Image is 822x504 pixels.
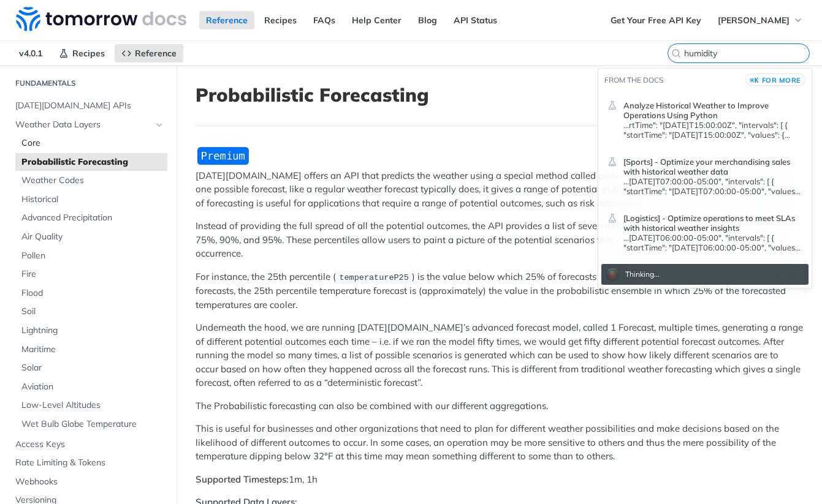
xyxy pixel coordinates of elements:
[762,76,801,85] span: for more
[196,473,289,485] strong: Supported Timesteps:
[15,153,167,171] a: Probabilistic Forecasting
[196,422,803,464] p: This is useful for businesses and other organizations that need to plan for different weather pos...
[21,418,164,431] span: Wet Bulb Globe Temperature
[345,11,408,29] a: Help Center
[21,231,164,243] span: Air Quality
[623,176,802,196] div: [Sports] - Optimize your merchandising sales with historical weather data
[21,381,164,393] span: Aviation
[196,219,803,261] p: Instead of providing the full spread of all the potential outcomes, the API provides a list of se...
[9,78,167,89] h2: Fundamentals
[15,340,167,359] a: Maritime
[135,48,177,59] span: Reference
[9,116,167,134] a: Weather Data LayersHide subpages for Weather Data Layers
[15,303,167,321] a: Soil
[684,48,809,59] input: Search
[15,119,151,131] span: Weather Data Layers
[601,90,809,145] a: Analyze Historical Weather to Improve Operations Using Python...rtTime": "[DATE]T15:00:00Z", "int...
[718,15,790,26] span: [PERSON_NAME]
[601,146,809,201] a: [Sports] - Optimize your merchandising sales with historical weather data...[DATE]T07:00:00-05:00...
[604,75,663,85] span: From the docs
[196,473,803,487] p: 1m, 1h
[15,476,164,488] span: Webhooks
[21,287,164,299] span: Flood
[15,134,167,152] a: Core
[15,322,167,340] a: Lightning
[21,250,164,262] span: Pollen
[623,152,802,176] header: [Sports] - Optimize your merchandising sales with historical weather data
[15,100,164,112] span: [DATE][DOMAIN_NAME] APIs
[623,120,802,140] div: Analyze Historical Weather to Improve Operations Using Python
[9,473,167,491] a: Webhooks
[15,438,164,451] span: Access Keys
[196,169,803,211] p: [DATE][DOMAIN_NAME] offers an API that predicts the weather using a special method called probabi...
[601,203,809,258] a: [Logistics] - Optimize operations to meet SLAs with historical weather insights...[DATE]T06:00:00...
[9,435,167,454] a: Access Keys
[21,344,164,356] span: Maritime
[623,157,802,176] span: [Sports] - Optimize your merchandising sales with historical weather data
[72,48,105,59] span: Recipes
[623,233,802,252] div: [Logistics] - Optimize operations to meet SLAs with historical weather insights
[15,228,167,246] a: Air Quality
[15,359,167,377] a: Solar
[21,194,164,206] span: Historical
[411,11,444,29] a: Blog
[623,100,802,120] span: Analyze Historical Weather to Improve Operations Using Python
[196,84,803,106] h1: Probabilistic Forecasting
[9,97,167,115] a: [DATE][DOMAIN_NAME] APIs
[623,208,802,233] header: [Logistics] - Optimize operations to meet SLAs with historical weather insights
[196,321,803,390] p: Underneath the hood, we are running [DATE][DOMAIN_NAME]’s advanced forecast model, called 1 Forec...
[21,306,164,318] span: Soil
[447,11,504,29] a: API Status
[15,247,167,265] a: Pollen
[623,96,802,120] header: Analyze Historical Weather to Improve Operations Using Python
[623,233,802,252] p: ...[DATE]T06:00:00-05:00", "intervals": [ { "startTime": "[DATE]T06:00:00-05:00", "values": { " "...
[9,454,167,472] a: Rate Limiting & Tokens
[15,265,167,284] a: Fire
[15,378,167,396] a: Aviation
[52,44,112,62] a: Recipes
[15,171,167,190] a: Weather Codes
[196,399,803,413] p: The Probabilistic forecasting can also be combined with our different aggregations.
[306,11,342,29] a: FAQs
[12,44,49,62] span: v4.0.1
[257,11,303,29] a: Recipes
[623,176,802,196] p: ...[DATE]T07:00:00-05:00", "intervals": [ { "startTime": "[DATE]T07:00:00-05:00", "values": { " "...
[15,457,164,469] span: Rate Limiting & Tokens
[21,399,164,412] span: Low-Level Altitudes
[16,7,186,31] img: Tomorrow.io Weather API Docs
[21,212,164,224] span: Advanced Precipitation
[154,120,164,130] button: Hide subpages for Weather Data Layers
[196,270,803,312] p: For instance, the 25th percentile ( ) is the value below which 25% of forecasts fall. In the cont...
[15,284,167,303] a: Flood
[671,48,681,58] svg: Search
[15,396,167,415] a: Low-Level Altitudes
[604,11,708,29] a: Get Your Free API Key
[115,44,183,62] a: Reference
[15,190,167,209] a: Historical
[21,362,164,374] span: Solar
[623,120,802,140] p: ...rtTime": "[DATE]T15:00:00Z", "intervals": [ { "startTime": "[DATE]T15:00:00Z", "values": { " "...
[625,269,660,280] div: Thinking
[711,11,810,29] button: [PERSON_NAME]
[15,209,167,227] a: Advanced Precipitation
[21,175,164,187] span: Weather Codes
[745,73,805,86] button: ⌘Kfor more
[21,268,164,280] span: Fire
[21,156,164,168] span: Probabilistic Forecasting
[21,137,164,149] span: Core
[199,11,254,29] a: Reference
[21,325,164,337] span: Lightning
[15,415,167,434] a: Wet Bulb Globe Temperature
[339,273,408,282] span: temperatureP25
[623,213,802,233] span: [Logistics] - Optimize operations to meet SLAs with historical weather insights
[750,74,759,86] kbd: ⌘K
